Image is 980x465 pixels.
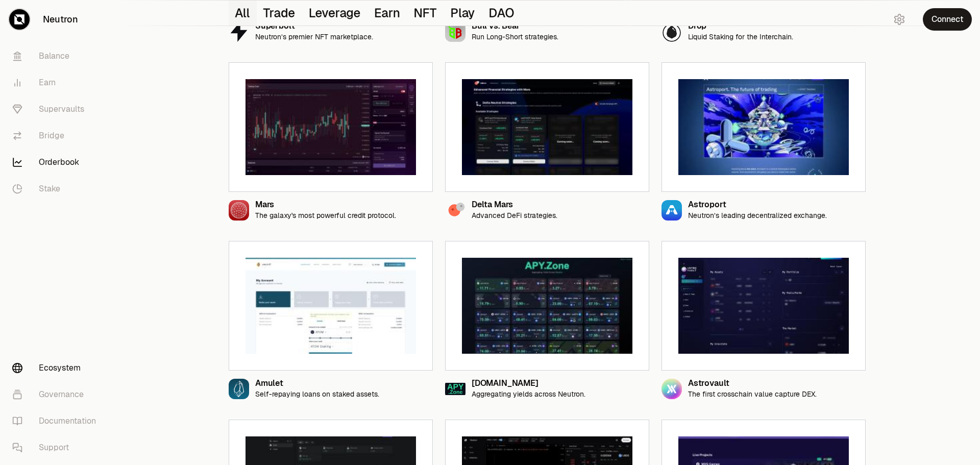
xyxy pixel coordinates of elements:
[688,390,817,399] p: The first crosschain value capture DEX.
[255,33,373,41] p: Neutron’s premier NFT marketplace.
[4,434,110,461] a: Support
[408,1,445,26] button: NFT
[255,390,379,399] p: Self-repaying loans on staked assets.
[4,149,110,176] a: Orderbook
[246,79,416,175] img: Mars preview image
[368,1,407,26] button: Earn
[444,1,482,26] button: Play
[678,258,849,354] img: Astrovault preview image
[472,22,558,31] div: Bull vs. Bear
[4,96,110,123] a: Supervaults
[246,258,416,354] img: Amulet preview image
[4,43,110,69] a: Balance
[688,22,793,31] div: Drop
[472,211,557,220] p: Advanced DeFi strategies.
[462,258,632,354] img: Apy.Zone preview image
[472,201,557,209] div: Delta Mars
[688,379,817,388] div: Astrovault
[472,390,585,399] p: Aggregating yields across Neutron.
[4,355,110,381] a: Ecosystem
[229,1,257,26] button: All
[4,69,110,96] a: Earn
[472,33,558,41] p: Run Long-Short strategies.
[688,201,827,209] div: Astroport
[4,381,110,408] a: Governance
[688,211,827,220] p: Neutron’s leading decentralized exchange.
[255,211,396,220] p: The galaxy's most powerful credit protocol.
[472,379,585,388] div: [DOMAIN_NAME]
[255,201,396,209] div: Mars
[4,176,110,202] a: Stake
[688,33,793,41] p: Liquid Staking for the Interchain.
[255,22,373,31] div: Superbolt
[255,379,379,388] div: Amulet
[257,1,303,26] button: Trade
[4,408,110,434] a: Documentation
[678,79,849,175] img: Astroport preview image
[482,1,522,26] button: DAO
[923,8,972,31] button: Connect
[4,123,110,149] a: Bridge
[462,79,632,175] img: Delta Mars preview image
[302,1,368,26] button: Leverage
